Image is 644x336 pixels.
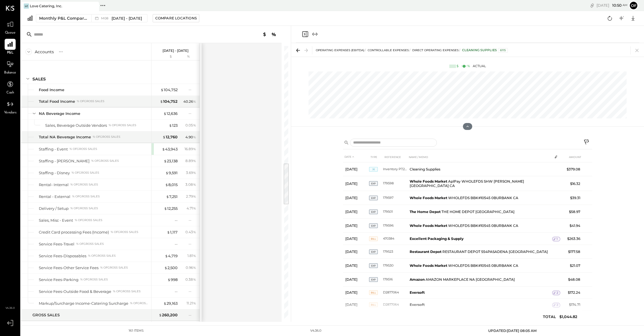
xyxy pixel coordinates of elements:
span: $ [169,123,172,128]
td: 470384 [383,233,407,245]
td: D2877064 [383,299,407,311]
div: Accounts [35,49,54,55]
div: % of GROSS SALES [88,254,116,258]
td: WHOLEFDS BBK#10545 0BURBANK CA [407,191,552,205]
td: [DATE] [343,233,369,245]
td: $177.58 [560,245,583,259]
td: $16.32 [560,176,583,191]
span: % [193,265,196,270]
div: % of GROSS SALES [72,194,100,199]
div: % of GROSS SALES [70,206,98,210]
td: [DATE] [343,259,369,273]
td: $172.24 [560,287,583,299]
span: $ [164,265,167,270]
td: D2877064 [383,287,407,299]
div: % of GROSS SALES [91,159,119,163]
span: JE [369,167,378,172]
td: [DATE] [343,176,369,191]
div: 12,636 [163,111,178,116]
td: $48.08 [560,273,583,287]
div: copy link [589,2,595,8]
span: $ [163,135,166,139]
div: Credit Card processing Fees (Income) [39,229,109,235]
button: Compare Locations [153,14,199,22]
div: 43,943 [162,146,178,152]
b: Whole Foods Market [410,223,447,228]
span: $ [163,301,167,306]
div: 260,200 [159,312,178,318]
span: CONTROLLABLE EXPENSES [368,48,409,52]
td: $58.97 [560,205,583,219]
span: % [193,301,196,305]
div: $ [457,64,459,69]
span: % [193,158,196,163]
span: 2 [557,291,558,295]
div: -- [175,289,178,294]
span: EXP [369,249,378,254]
div: 4.71 [187,206,196,211]
div: $ [154,54,178,59]
span: UPDATED: [DATE] 08:05 AM [488,328,537,333]
div: Rental - External [39,194,70,199]
div: Sales, Misc - Event [39,218,73,223]
div: LC [24,3,29,9]
span: % [193,99,196,104]
span: 2 [557,303,558,307]
div: 3.08 [185,182,196,187]
div: % of GROSS SALES [76,242,104,246]
span: % [193,182,196,187]
b: Restaurant Depot [410,249,442,254]
div: 11.21 [187,301,196,306]
td: [DATE] [343,205,369,219]
td: [DATE] [343,299,369,311]
div: 4,719 [165,253,178,259]
span: P&L [7,50,14,56]
td: [DATE] [343,273,369,287]
td: [DATE] [343,191,369,205]
span: $ [165,254,168,258]
div: 161 items [129,328,144,333]
div: 0.05 [185,123,196,128]
div: 23,138 [164,158,178,164]
b: Excellent Packaging & Supply [410,236,464,241]
span: % [193,229,196,234]
span: EXP [369,263,378,268]
div: % of GROSS SALES [113,289,141,293]
span: [DATE] - [DATE] [112,16,142,21]
span: BILL [369,290,378,295]
td: THE HOME DEPOT [GEOGRAPHIC_DATA] [407,205,552,219]
td: 179597 [383,191,407,205]
div: Markup/Surcharge Income-Catering Surcharge [39,301,128,306]
span: Queue [5,30,16,36]
div: 8.89 [185,158,196,164]
span: $ [166,194,169,199]
span: $ [167,277,171,282]
div: Love Catering, Inc. [30,3,62,8]
td: Cleaning Supplies [407,162,552,176]
div: % of GROSS SALES [93,135,120,139]
div: GROSS SALES [32,312,60,318]
div: 104,752 [160,87,178,93]
div: 16.89 [185,146,196,152]
div: [DATE] [596,3,627,8]
td: $174.71 [560,299,583,311]
div: -- [189,313,196,317]
p: [DATE] - [DATE] [163,49,189,53]
div: % of GROSS SALES [130,301,149,305]
td: 179516 [383,273,407,287]
div: 0.43 [185,229,196,235]
td: 179523 [383,245,407,259]
div: -- [189,289,196,294]
span: EXP [369,210,378,214]
td: Inventory P7.25R [383,162,407,176]
th: DATE [343,152,369,162]
div: 9,591 [165,170,178,176]
div: 123 [169,123,178,128]
div: % of GROSS SALES [70,183,98,187]
span: $ [160,87,164,92]
div: 6115 [498,48,508,53]
div: -- [175,218,178,223]
div: Total NA Beverage Income [39,134,91,140]
div: NA Beverage Income [39,111,80,116]
div: Cleaning Supplies [462,48,508,53]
